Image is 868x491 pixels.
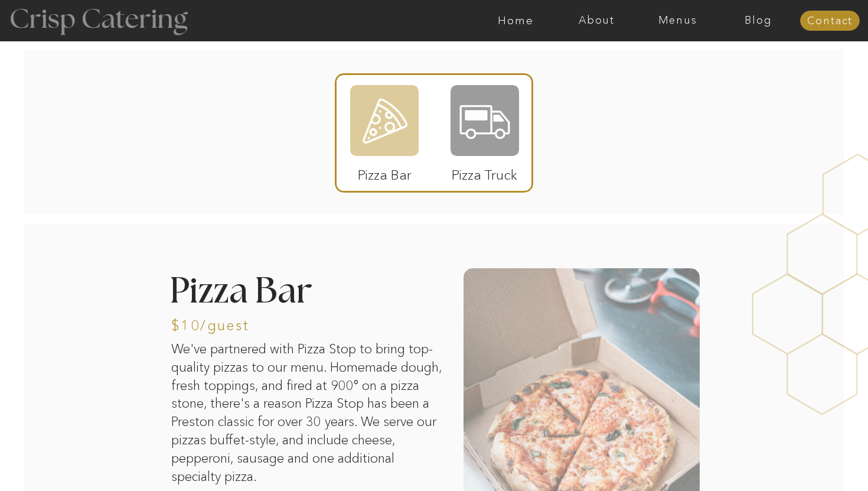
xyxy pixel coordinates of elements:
[556,15,637,27] a: About
[800,15,860,27] a: Contact
[718,15,799,27] a: Blog
[637,15,718,27] a: Menus
[345,155,424,189] p: Pizza Bar
[475,15,556,27] a: Home
[171,318,341,330] h3: $10/guest
[169,274,387,311] h2: Pizza Bar
[445,155,524,189] p: Pizza Truck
